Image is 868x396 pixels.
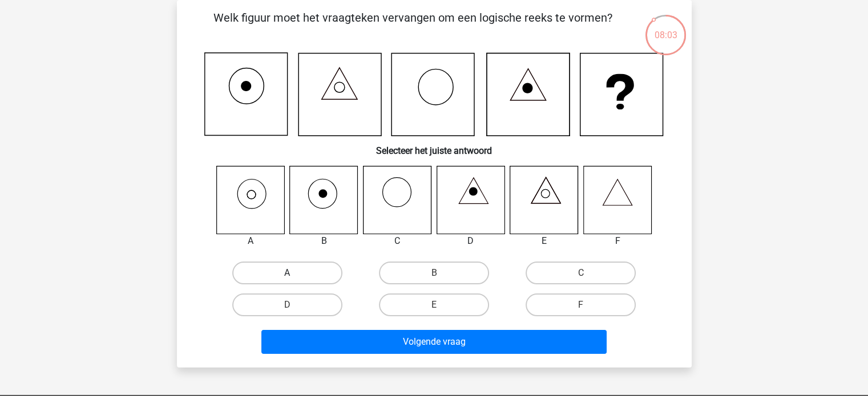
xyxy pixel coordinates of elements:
label: D [232,293,342,316]
div: 08:03 [644,14,687,42]
div: A [208,234,294,248]
label: E [379,293,489,316]
h6: Selecteer het juiste antwoord [195,136,673,156]
div: B [281,234,367,248]
label: C [526,262,636,284]
label: F [526,293,636,316]
label: B [379,262,489,284]
div: C [354,234,441,248]
button: Volgende vraag [261,330,607,354]
p: Welk figuur moet het vraagteken vervangen om een logische reeks te vormen? [195,9,631,43]
div: F [575,234,661,248]
div: E [501,234,587,248]
div: D [428,234,514,248]
label: A [232,262,342,284]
